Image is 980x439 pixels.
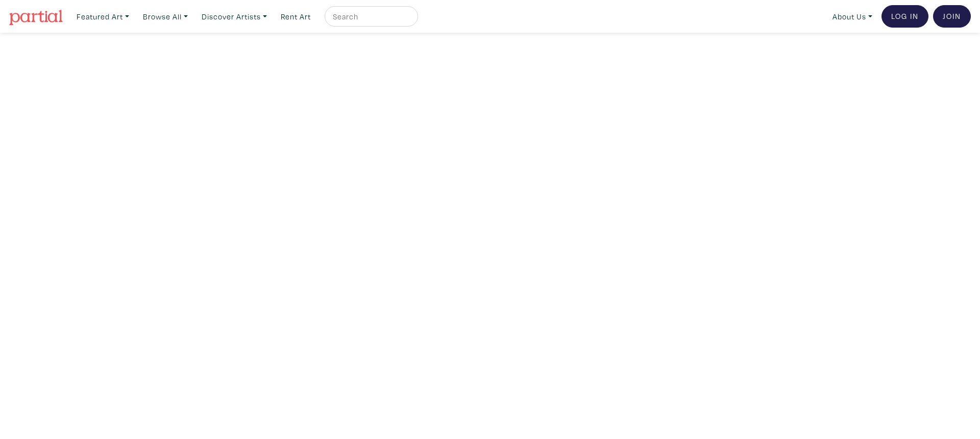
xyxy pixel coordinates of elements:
a: Discover Artists [197,6,272,27]
a: Browse All [138,6,192,27]
a: About Us [828,6,877,27]
a: Rent Art [276,6,315,27]
input: Search [332,10,408,23]
a: Featured Art [72,6,134,27]
a: Join [933,5,971,28]
a: Log In [881,5,928,28]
